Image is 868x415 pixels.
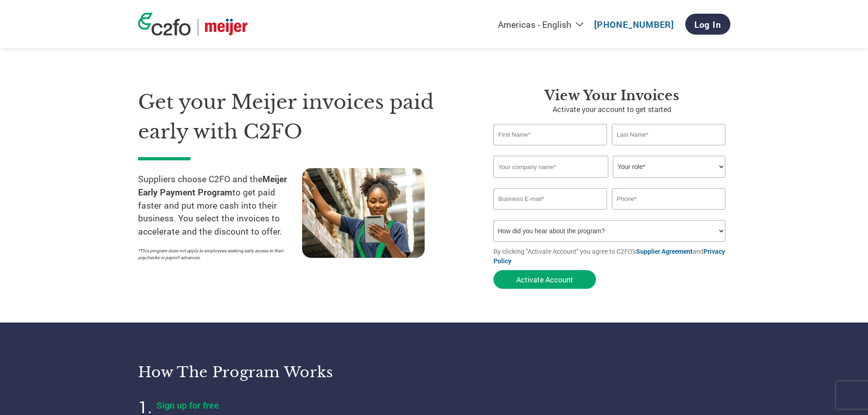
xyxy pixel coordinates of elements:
[612,146,726,152] div: Invalid last name or last name is too long
[594,19,674,30] a: [PHONE_NUMBER]
[138,173,287,198] strong: Meijer Early Payment Program
[636,247,693,256] a: Supplier Agreement
[138,87,466,146] h1: Get your Meijer invoices paid early with C2FO
[493,156,608,178] input: Your company name*
[493,246,730,266] p: By clicking "Activate Account" you agree to C2FO's and
[205,19,247,36] img: Meijer
[138,363,423,381] h3: How the program works
[493,188,607,210] input: Invalid Email format
[685,14,730,35] a: Log In
[156,399,384,411] h4: Sign up for free
[493,87,730,104] h3: View Your Invoices
[302,168,425,258] img: supply chain worker
[612,124,726,145] input: Last Name*
[493,247,725,265] a: Privacy Policy
[493,104,730,115] p: Activate your account to get started
[493,179,726,184] div: Invalid company name or company name is too long
[612,210,726,216] div: Inavlid Phone Number
[613,156,725,178] select: Title/Role
[493,146,607,152] div: Invalid first name or first name is too long
[493,270,596,289] button: Activate Account
[138,13,191,36] img: c2fo logo
[493,124,607,145] input: First Name*
[138,247,293,261] p: *This program does not apply to employees seeking early access to their paychecks or payroll adva...
[612,188,726,210] input: Phone*
[138,173,302,238] p: Suppliers choose C2FO and the to get paid faster and put more cash into their business. You selec...
[493,210,607,216] div: Inavlid Email Address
